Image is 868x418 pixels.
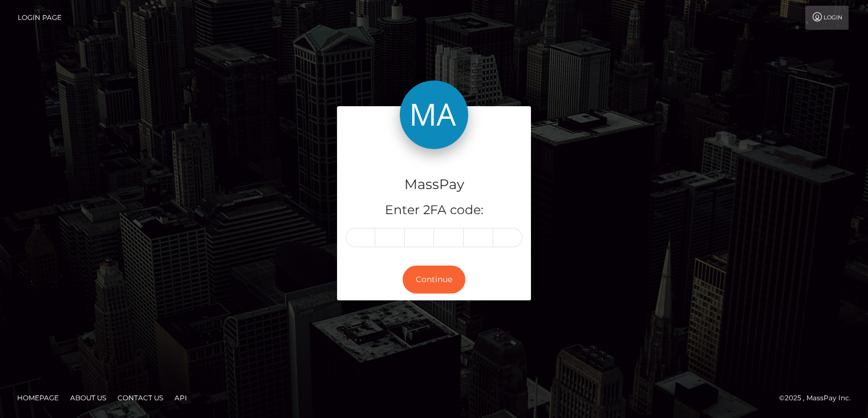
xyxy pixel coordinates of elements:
[13,389,63,407] a: Homepage
[779,392,859,404] div: © 2025 , MassPay Inc.
[403,266,465,294] button: Continue
[66,389,111,407] a: About Us
[346,202,522,219] h5: Enter 2FA code:
[170,389,192,407] a: API
[113,389,168,407] a: Contact Us
[400,81,468,149] img: MassPay
[805,6,849,30] a: Login
[18,6,62,30] a: Login Page
[346,175,522,195] h4: MassPay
